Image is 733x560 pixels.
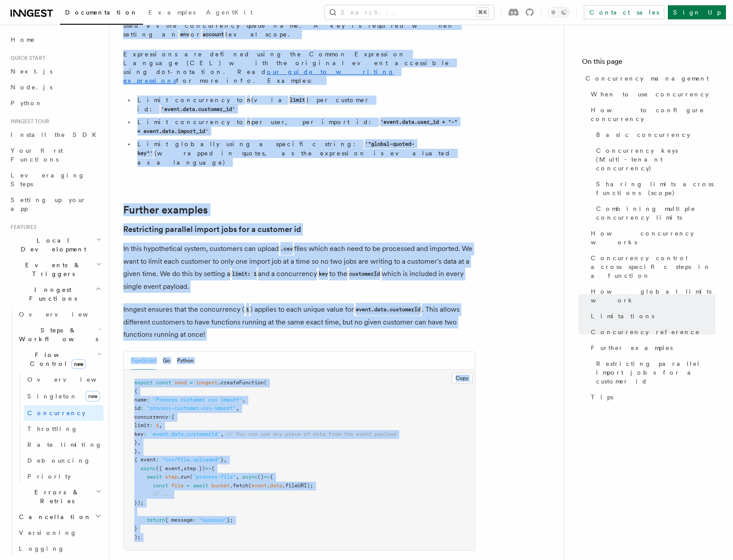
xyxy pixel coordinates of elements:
[591,106,715,123] span: How to configure concurrency
[11,131,102,138] span: Install the SDK
[11,147,63,163] span: Your first Functions
[156,379,171,386] span: const
[7,306,103,556] div: Inngest Functions
[156,457,159,463] span: :
[593,127,715,143] a: Basic concurrency
[582,56,715,70] h4: On this page
[140,405,144,411] span: :
[193,517,196,523] span: :
[15,512,92,521] span: Cancellation
[245,96,251,104] code: n
[11,99,43,107] span: Python
[591,90,709,99] span: When to use concurrency
[548,7,569,18] button: Toggle dark mode
[150,422,153,428] span: :
[134,448,137,454] span: }
[162,457,221,463] span: "csv/file.uploaded"
[24,372,103,387] a: Overview
[190,379,193,386] span: =
[593,201,715,225] a: Combining multiple concurrency limits
[71,359,86,369] span: new
[206,9,253,16] span: AgentKit
[593,356,715,389] a: Restricting parallel import jobs for a customer id
[15,488,96,505] span: Errors & Retries
[187,483,190,489] span: =
[230,270,258,278] code: limit: 1
[135,96,461,114] li: Limit concurrency to (via ) per customer id:
[211,465,214,472] span: {
[236,405,239,411] span: ,
[270,474,273,480] span: {
[134,457,156,463] span: { event
[60,3,143,25] a: Documentation
[134,534,140,540] span: );
[591,312,654,321] span: Limitations
[596,359,715,386] span: Restricting parallel import jobs for a customer id
[11,84,52,91] span: Node.js
[476,8,489,17] kbd: ⌘K
[163,352,170,370] button: Go
[153,397,242,403] span: "Process customer csv import"
[24,468,103,484] a: Priority
[24,387,103,405] a: Singletonnew
[150,431,221,437] span: `event.data.customerId`
[24,437,103,453] a: Rate limiting
[193,483,208,489] span: await
[15,525,103,541] a: Versioning
[134,525,137,531] span: }
[15,326,98,343] span: Steps & Workflows
[27,425,78,432] span: Throttling
[134,422,150,428] span: limit
[19,311,110,318] span: Overview
[7,224,37,231] span: Features
[135,118,461,136] li: Limit concurrency to per user, per import id:
[317,270,329,278] code: key
[596,180,715,197] span: Sharing limits across functions (scope)
[224,457,227,463] span: ,
[267,483,270,489] span: .
[27,409,85,416] span: Concurrency
[245,118,251,126] code: n
[134,379,153,386] span: export
[211,483,230,489] span: bucket
[591,328,700,336] span: Concurrency reference
[199,517,227,523] span: "success"
[230,483,248,489] span: .fetch
[221,431,224,437] span: ,
[591,254,715,280] span: Concurrency control across specific steps in a function
[591,229,715,247] span: How concurrency works
[596,204,715,222] span: Combining multiple concurrency limits
[165,474,177,480] span: step
[134,397,147,403] span: name
[7,282,103,306] button: Inngest Functions
[593,143,715,176] a: Concurrency keys (Multi-tenant concurrency)
[452,372,472,384] button: Copy
[7,285,95,303] span: Inngest Functions
[153,491,171,497] span: // ...
[134,500,144,506] span: });
[7,232,103,257] button: Local Development
[27,457,91,464] span: Debouncing
[143,3,201,24] a: Examples
[11,68,52,75] span: Next.js
[236,474,239,480] span: ,
[147,397,150,403] span: :
[15,372,103,484] div: Flow Controlnew
[134,388,137,394] span: {
[217,379,264,386] span: .createFunction
[587,324,715,340] a: Concurrency reference
[11,172,85,188] span: Leveraging Steps
[251,483,267,489] span: event
[147,405,236,411] span: "process-customer-csv-import"
[7,32,103,48] a: Home
[184,465,205,472] span: step })
[587,340,715,356] a: Further examples
[325,5,494,19] button: Search...⌘K
[27,441,102,448] span: Rate limiting
[171,414,174,420] span: {
[587,389,715,405] a: Tips
[165,517,193,523] span: { message
[227,517,233,523] span: };
[15,509,103,525] button: Cancellation
[7,261,96,278] span: Events & Triggers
